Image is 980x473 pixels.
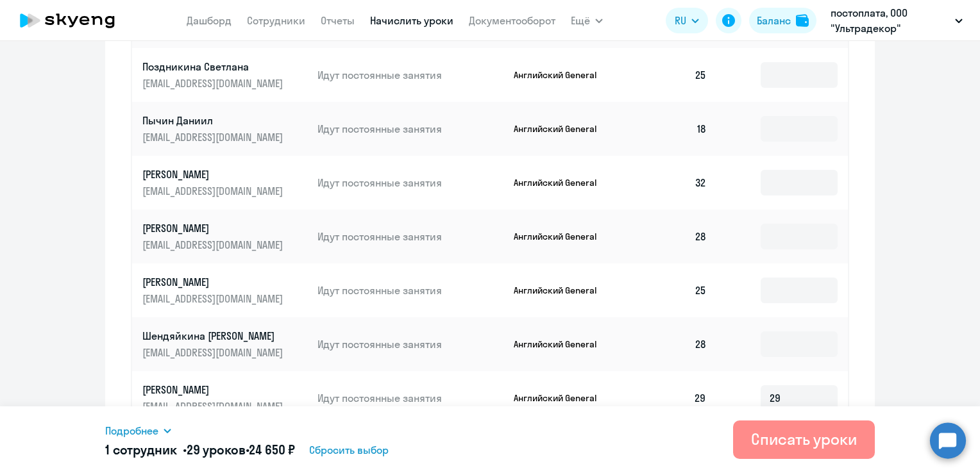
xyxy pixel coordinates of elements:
p: [PERSON_NAME] [142,383,286,397]
p: Шендяйкина [PERSON_NAME] [142,329,286,343]
span: RU [675,13,686,28]
p: Идут постоянные занятия [317,229,503,244]
p: Пычин Даниил [142,113,286,128]
div: Списать уроки [751,429,857,449]
p: [EMAIL_ADDRESS][DOMAIN_NAME] [142,238,286,252]
td: 28 [627,317,717,371]
span: 29 уроков [187,442,246,458]
a: [PERSON_NAME][EMAIL_ADDRESS][DOMAIN_NAME] [142,221,307,252]
a: [PERSON_NAME][EMAIL_ADDRESS][DOMAIN_NAME] [142,383,307,413]
a: Дашборд [187,14,232,27]
h5: 1 сотрудник • • [105,441,295,459]
p: [EMAIL_ADDRESS][DOMAIN_NAME] [142,399,286,413]
a: Шендяйкина [PERSON_NAME][EMAIL_ADDRESS][DOMAIN_NAME] [142,329,307,360]
a: Отчеты [321,14,355,27]
p: Английский General [514,177,610,188]
button: Списать уроки [733,420,875,459]
p: [PERSON_NAME] [142,221,286,235]
a: Сотрудники [247,14,305,27]
p: Идут постоянные занятия [317,176,503,190]
a: Поздникина Светлана[EMAIL_ADDRESS][DOMAIN_NAME] [142,60,307,90]
td: 18 [627,102,717,156]
a: Пычин Даниил[EMAIL_ADDRESS][DOMAIN_NAME] [142,113,307,144]
p: Английский General [514,123,610,135]
a: Документооборот [469,14,555,27]
p: Идут постоянные занятия [317,122,503,136]
span: Подробнее [105,423,158,438]
span: Сбросить выбор [309,442,389,458]
a: Начислить уроки [370,14,453,27]
p: [EMAIL_ADDRESS][DOMAIN_NAME] [142,76,286,90]
p: [PERSON_NAME] [142,275,286,289]
td: 25 [627,48,717,102]
p: Английский General [514,285,610,296]
p: Идут постоянные занятия [317,337,503,351]
p: [EMAIL_ADDRESS][DOMAIN_NAME] [142,345,286,360]
td: 29 [627,371,717,425]
p: Английский General [514,392,610,404]
td: 28 [627,210,717,263]
p: [EMAIL_ADDRESS][DOMAIN_NAME] [142,130,286,144]
a: [PERSON_NAME][EMAIL_ADDRESS][DOMAIN_NAME] [142,167,307,198]
span: Ещё [571,13,590,28]
button: Балансbalance [749,8,816,33]
button: Ещё [571,8,603,33]
td: 32 [627,156,717,210]
p: Идут постоянные занятия [317,68,503,82]
p: [EMAIL_ADDRESS][DOMAIN_NAME] [142,184,286,198]
a: [PERSON_NAME][EMAIL_ADDRESS][DOMAIN_NAME] [142,275,307,306]
p: Английский General [514,69,610,81]
img: balance [796,14,809,27]
button: постоплата, ООО "Ультрадекор" [824,5,969,36]
p: Идут постоянные занятия [317,283,503,297]
p: Английский General [514,338,610,350]
p: Поздникина Светлана [142,60,286,74]
p: [PERSON_NAME] [142,167,286,181]
p: Идут постоянные занятия [317,391,503,405]
span: 24 650 ₽ [249,442,295,458]
p: постоплата, ООО "Ультрадекор" [831,5,950,36]
button: RU [666,8,708,33]
p: [EMAIL_ADDRESS][DOMAIN_NAME] [142,292,286,306]
div: Баланс [757,13,791,28]
p: Английский General [514,231,610,242]
td: 25 [627,263,717,317]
